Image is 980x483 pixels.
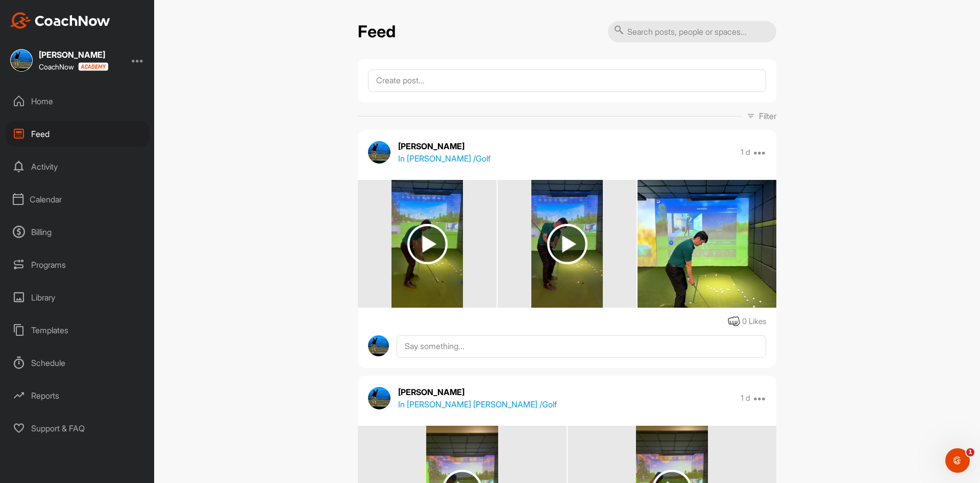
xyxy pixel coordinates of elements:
img: CoachNow [10,12,110,29]
img: play [407,224,448,264]
img: media [391,180,463,308]
div: Calendar [6,187,150,212]
div: 0 Likes [742,316,766,328]
img: square_c2c968d1ba4d61bfa9fef65f62c7a1bd.jpg [10,49,33,72]
img: media [638,151,776,337]
h2: Feed [358,22,396,42]
img: play [547,224,587,264]
p: In [PERSON_NAME] [PERSON_NAME] / Golf [398,398,557,410]
div: Programs [6,252,150,278]
div: Reports [6,383,150,408]
div: Home [6,88,150,114]
p: In [PERSON_NAME] / Golf [398,152,491,165]
img: avatar [368,387,390,409]
div: Schedule [6,350,150,376]
p: [PERSON_NAME] [398,386,557,398]
div: Feed [6,121,150,147]
div: Activity [6,154,150,179]
p: 1 d [741,147,750,157]
img: avatar [368,335,389,356]
div: Billing [6,219,150,245]
div: CoachNow [39,62,108,71]
img: CoachNow acadmey [78,62,108,71]
div: Library [6,285,150,310]
iframe: Intercom live chat [945,448,970,473]
p: Filter [759,110,776,122]
div: Support & FAQ [6,416,150,441]
p: 1 d [741,393,750,403]
p: [PERSON_NAME] [398,140,491,152]
div: Templates [6,317,150,343]
img: media [531,180,603,308]
img: avatar [368,141,390,164]
input: Search posts, people or spaces... [608,21,776,42]
span: 1 [966,448,974,456]
div: [PERSON_NAME] [39,51,108,59]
